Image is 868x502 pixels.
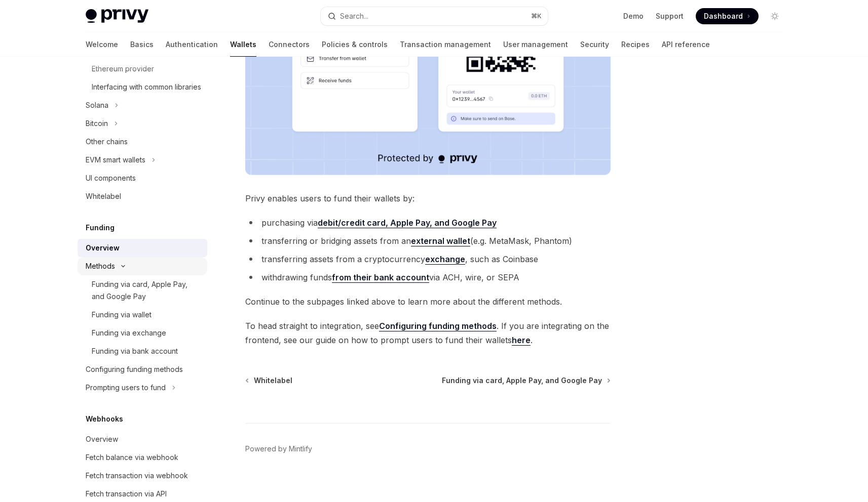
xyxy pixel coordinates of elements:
[503,32,568,57] a: User management
[230,32,256,57] a: Wallets
[78,342,207,360] a: Funding via bank account
[78,275,207,306] a: Funding via card, Apple Pay, and Google Pay
[254,375,292,386] span: Whitelabel
[379,321,497,331] a: Configuring funding methods
[245,270,611,284] li: withdrawing funds via ACH, wire, or SEPA
[92,81,201,93] div: Interfacing with common libraries
[86,222,115,234] h5: Funding
[92,309,152,321] div: Funding via wallet
[86,154,145,166] div: EVM smart wallets
[531,12,542,20] span: ⌘ K
[86,470,188,482] div: Fetch transaction via webhook
[86,32,118,57] a: Welcome
[86,9,148,23] img: light logo
[86,172,136,184] div: UI components
[696,8,759,24] a: Dashboard
[86,136,128,148] div: Other chains
[166,32,218,57] a: Authentication
[130,32,154,57] a: Basics
[86,488,167,500] div: Fetch transaction via API
[78,324,207,342] a: Funding via exchange
[78,78,207,96] a: Interfacing with common libraries
[442,375,610,386] a: Funding via card, Apple Pay, and Google Pay
[86,382,166,394] div: Prompting users to fund
[245,295,611,309] span: Continue to the subpages linked above to learn more about the different methods.
[245,319,611,347] span: To head straight to integration, see . If you are integrating on the frontend, see our guide on h...
[442,375,602,386] span: Funding via card, Apple Pay, and Google Pay
[86,260,115,272] div: Methods
[78,133,207,151] a: Other chains
[86,242,120,254] div: Overview
[78,430,207,448] a: Overview
[245,252,611,266] li: transferring assets from a cryptocurrency , such as Coinbase
[86,451,178,464] div: Fetch balance via webhook
[411,236,470,246] a: external wallet
[656,11,684,21] a: Support
[86,433,118,445] div: Overview
[78,187,207,205] a: Whitelabel
[92,327,166,339] div: Funding via exchange
[321,7,548,25] button: Search...⌘K
[246,375,292,386] a: Whitelabel
[322,32,388,57] a: Policies & controls
[425,254,465,264] strong: exchange
[318,218,497,228] a: debit/credit card, Apple Pay, and Google Pay
[318,218,497,228] strong: debit/credit card, Apple Pay, and Google Pay
[78,306,207,324] a: Funding via wallet
[92,345,178,357] div: Funding via bank account
[400,32,491,57] a: Transaction management
[78,360,207,379] a: Configuring funding methods
[78,239,207,257] a: Overview
[86,190,121,202] div: Whitelabel
[78,448,207,467] a: Fetch balance via webhook
[411,236,470,246] strong: external wallet
[86,99,108,111] div: Solana
[704,11,743,21] span: Dashboard
[86,117,108,130] div: Bitcoin
[86,363,183,375] div: Configuring funding methods
[767,8,783,24] button: Toggle dark mode
[580,32,609,57] a: Security
[245,444,312,454] a: Powered by Mintlify
[425,254,465,265] a: exchange
[245,234,611,248] li: transferring or bridging assets from an (e.g. MetaMask, Phantom)
[92,278,201,303] div: Funding via card, Apple Pay, and Google Pay
[86,413,123,425] h5: Webhooks
[245,216,611,230] li: purchasing via
[245,191,611,205] span: Privy enables users to fund their wallets by:
[662,32,710,57] a: API reference
[332,272,429,283] a: from their bank account
[512,335,531,346] a: here
[78,467,207,485] a: Fetch transaction via webhook
[340,10,368,22] div: Search...
[78,169,207,187] a: UI components
[269,32,310,57] a: Connectors
[623,11,644,21] a: Demo
[621,32,650,57] a: Recipes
